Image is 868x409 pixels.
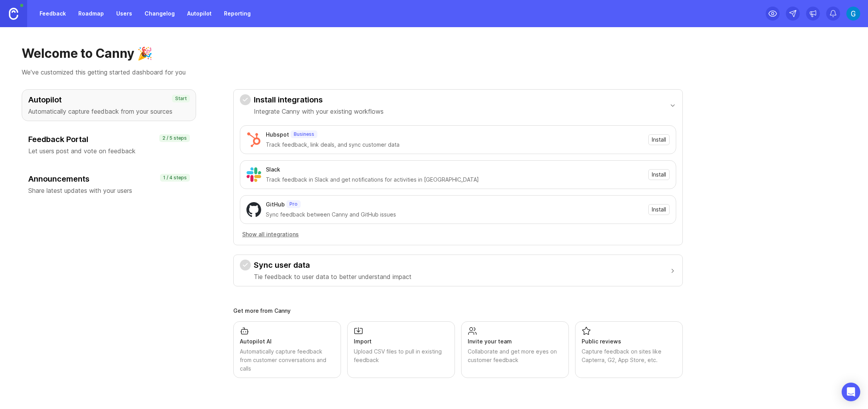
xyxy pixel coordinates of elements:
[468,347,562,364] div: Collaborate and get more eyes on customer feedback
[140,7,179,21] a: Changelog
[254,260,412,270] h3: Sync user data
[22,89,196,121] button: AutopilotAutomatically capture feedback from your sourcesStart
[294,131,314,137] p: Business
[266,200,285,209] div: GitHub
[254,272,412,281] p: Tie feedback to user data to better understand impact
[183,7,216,21] a: Autopilot
[254,107,384,116] p: Integrate Canny with your existing workflows
[35,7,71,21] a: Feedback
[240,121,676,245] div: Install integrationsIntegrate Canny with your existing workflows
[240,347,334,373] div: Automatically capture feedback from customer conversations and calls
[240,90,676,121] button: Install integrationsIntegrate Canny with your existing workflows
[28,94,189,105] h3: Autopilot
[240,230,301,239] button: Show all integrations
[22,129,196,161] button: Feedback PortalLet users post and vote on feedback2 / 5 steps
[347,321,455,378] a: ImportUpload CSV files to pull in existing feedback
[163,175,187,181] p: 1 / 4 steps
[22,68,846,77] p: We've customized this getting started dashboard for you
[9,8,18,20] img: Canny Home
[842,383,860,401] div: Open Intercom Messenger
[266,175,644,184] div: Track feedback in Slack and get notifications for activities in [GEOGRAPHIC_DATA]
[246,167,261,182] img: Slack
[266,130,289,139] div: Hubspot
[266,210,644,219] div: Sync feedback between Canny and GitHub issues
[648,204,670,215] button: Install
[289,201,298,207] p: Pro
[468,337,562,346] div: Invite your team
[162,135,187,141] p: 2 / 5 steps
[240,255,676,286] button: Sync user dataTie feedback to user data to better understand impact
[266,140,644,149] div: Track feedback, link deals, and sync customer data
[582,347,676,364] div: Capture feedback on sites like Capterra, G2, App Store, etc.
[22,168,196,200] button: AnnouncementsShare latest updates with your users1 / 4 steps
[28,173,189,184] h3: Announcements
[28,146,189,156] p: Let users post and vote on feedback
[582,337,676,346] div: Public reviews
[28,107,189,116] p: Automatically capture feedback from your sources
[254,94,384,105] h3: Install integrations
[648,169,670,180] button: Install
[266,165,280,174] div: Slack
[28,134,189,145] h3: Feedback Portal
[74,7,108,21] a: Roadmap
[233,321,341,378] a: Autopilot AIAutomatically capture feedback from customer conversations and calls
[575,321,683,378] a: Public reviewsCapture feedback on sites like Capterra, G2, App Store, etc.
[28,186,189,195] p: Share latest updates with your users
[219,7,255,21] a: Reporting
[240,230,676,239] a: Show all integrations
[233,308,683,314] div: Get more from Canny
[240,337,334,346] div: Autopilot AI
[354,337,448,346] div: Import
[461,321,569,378] a: Invite your teamCollaborate and get more eyes on customer feedback
[175,95,187,102] p: Start
[846,7,860,21] img: Georgina Hesp
[22,46,846,61] h1: Welcome to Canny 🎉
[246,132,261,147] img: Hubspot
[652,206,666,213] span: Install
[246,202,261,217] img: GitHub
[648,134,670,145] button: Install
[354,347,448,364] div: Upload CSV files to pull in existing feedback
[652,136,666,144] span: Install
[112,7,137,21] a: Users
[652,171,666,179] span: Install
